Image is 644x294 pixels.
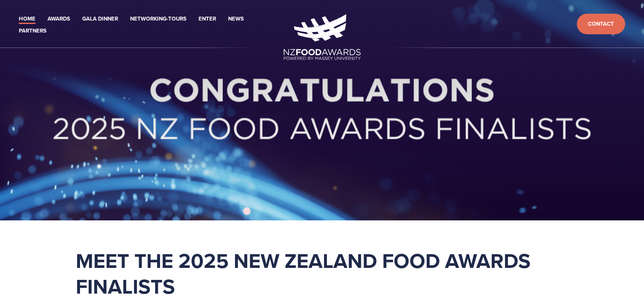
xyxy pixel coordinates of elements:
a: News [228,14,244,24]
a: Awards [47,14,70,24]
a: Networking-Tours [130,14,187,24]
a: Partners [19,26,47,36]
a: Gala Dinner [82,14,118,24]
a: Contact [577,14,625,35]
a: Enter [199,14,216,24]
a: Home [19,14,36,24]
